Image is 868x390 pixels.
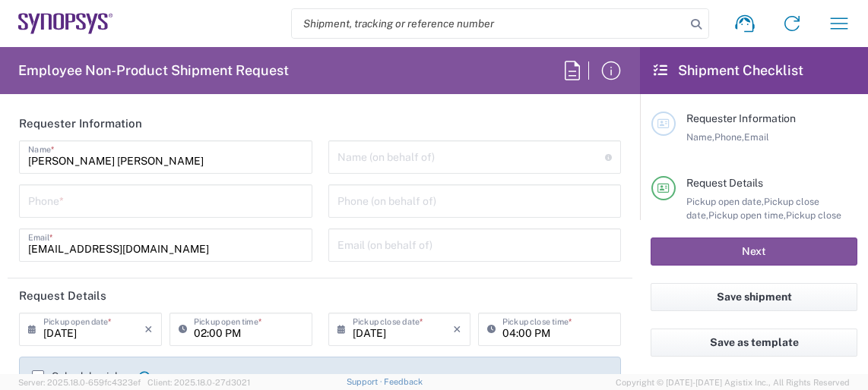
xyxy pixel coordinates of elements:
[144,317,153,341] i: ×
[654,61,803,80] h2: Shipment Checklist
[18,378,141,387] span: Server: 2025.18.0-659fc4323ef
[651,283,857,311] button: Save shipment
[347,377,385,386] a: Support
[651,237,857,266] button: Next
[616,376,850,389] span: Copyright © [DATE]-[DATE] Agistix Inc., All Rights Reserved
[453,317,461,341] i: ×
[714,131,744,143] span: Phone,
[686,112,796,124] span: Requester Information
[32,370,133,382] label: Schedule pickup
[292,9,686,38] input: Shipment, tracking or reference number
[686,196,764,207] span: Pickup open date,
[19,288,106,304] h2: Request Details
[686,177,763,189] span: Request Details
[19,116,142,131] h2: Requester Information
[384,377,423,386] a: Feedback
[18,61,289,80] h2: Employee Non-Product Shipment Request
[686,131,714,143] span: Name,
[651,329,857,357] button: Save as template
[708,209,786,221] span: Pickup open time,
[744,131,769,143] span: Email
[147,378,250,387] span: Client: 2025.18.0-27d3021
